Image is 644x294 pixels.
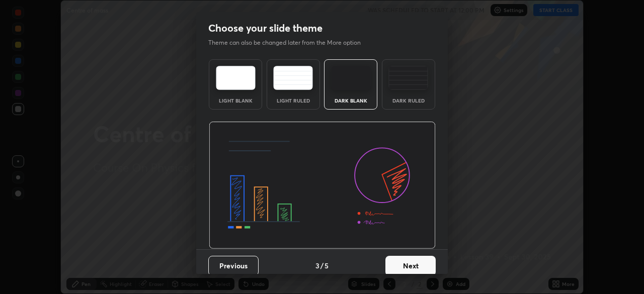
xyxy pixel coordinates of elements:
h2: Choose your slide theme [208,22,323,35]
button: Previous [208,256,259,276]
h4: 3 [315,260,319,271]
button: Next [385,256,436,276]
h4: 5 [325,260,329,271]
p: Theme can also be changed later from the More option [208,38,371,47]
img: darkThemeBanner.d06ce4a2.svg [209,122,436,249]
img: lightRuledTheme.5fabf969.svg [273,66,313,90]
img: darkRuledTheme.de295e13.svg [388,66,428,90]
div: Light Blank [215,98,256,103]
div: Dark Ruled [388,98,429,103]
div: Dark Blank [331,98,371,103]
img: lightTheme.e5ed3b09.svg [216,66,256,90]
div: Light Ruled [273,98,313,103]
img: darkTheme.f0cc69e5.svg [331,66,371,90]
h4: / [320,260,324,271]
